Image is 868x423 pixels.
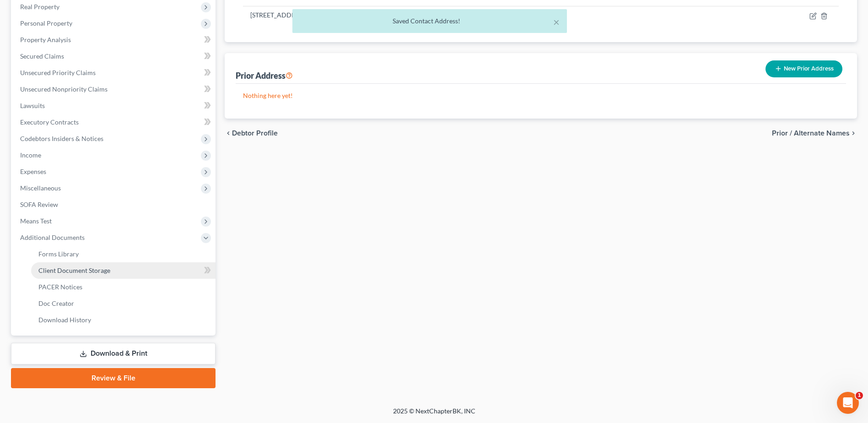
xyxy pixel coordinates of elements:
span: Lawsuits [20,102,45,109]
a: Property Analysis [13,32,216,48]
td: Residential [425,6,541,24]
span: Property Analysis [20,36,71,43]
div: Saved Contact Address! [300,16,560,26]
span: Unsecured Priority Claims [20,69,96,76]
iframe: Intercom live chat [837,392,859,414]
div: 2025 © NextChapterBK, INC [173,407,695,423]
div: Prior Address [236,70,293,81]
i: chevron_left [225,130,232,137]
span: Unsecured Nonpriority Claims [20,85,108,93]
span: Income [20,151,41,159]
button: Prior / Alternate Names chevron_right [772,130,857,137]
span: SOFA Review [20,201,58,208]
a: PACER Notices [31,279,216,295]
span: Doc Creator [38,299,74,307]
a: Unsecured Priority Claims [13,65,216,81]
span: Expenses [20,168,46,175]
a: Lawsuits [13,98,216,114]
span: Codebtors Insiders & Notices [20,135,103,142]
p: Nothing here yet! [243,91,839,100]
span: PACER Notices [38,283,82,291]
a: SOFA Review [13,196,216,213]
a: Forms Library [31,246,216,262]
button: × [553,16,560,27]
span: Real Property [20,3,59,11]
span: Debtor Profile [232,130,278,137]
button: New Prior Address [766,60,842,77]
button: chevron_left Debtor Profile [225,130,278,137]
a: Secured Claims [13,48,216,65]
span: Miscellaneous [20,184,61,192]
span: Executory Contracts [20,118,79,126]
a: Doc Creator [31,295,216,312]
span: Download History [38,316,91,324]
a: Client Document Storage [31,262,216,279]
span: Prior / Alternate Names [772,130,850,137]
a: Review & File [11,368,216,388]
a: Unsecured Nonpriority Claims [13,81,216,98]
span: Client Document Storage [38,266,110,274]
span: Additional Documents [20,233,85,241]
span: Forms Library [38,250,79,258]
td: Rent [541,6,665,24]
td: [STREET_ADDRESS] [243,6,425,24]
i: chevron_right [850,130,857,137]
span: Secured Claims [20,52,64,60]
span: Means Test [20,217,52,225]
a: Download History [31,312,216,328]
a: Executory Contracts [13,114,216,130]
a: Download & Print [11,343,216,364]
span: 1 [856,392,863,399]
